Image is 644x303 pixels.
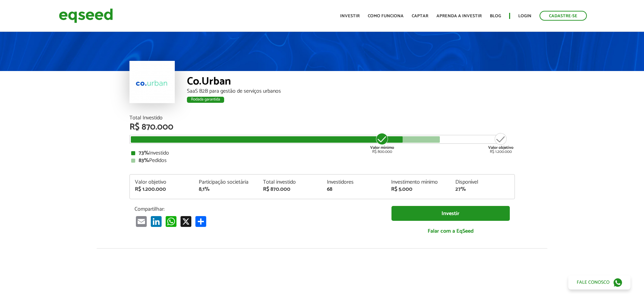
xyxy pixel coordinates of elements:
[187,97,224,103] div: Rodada garantida
[179,216,193,227] a: X
[488,144,514,151] strong: Valor objetivo
[187,89,515,94] div: SaaS B2B para gestão de serviços urbanos
[540,11,587,21] a: Cadastre-se
[327,180,381,185] div: Investidores
[135,206,381,212] p: Compartilhar:
[391,206,510,221] a: Investir
[135,180,189,185] div: Valor objetivo
[490,14,501,18] a: Blog
[131,150,513,156] div: Investido
[139,156,149,165] strong: 83%
[391,180,445,185] div: Investimento mínimo
[194,216,208,227] a: Compartilhar
[488,132,514,154] div: R$ 1.200.000
[455,180,509,185] div: Disponível
[412,14,428,18] a: Captar
[327,187,381,192] div: 68
[135,187,189,192] div: R$ 1.200.000
[455,187,509,192] div: 27%
[59,7,113,25] img: EqSeed
[263,180,317,185] div: Total investido
[129,123,515,132] div: R$ 870.000
[131,158,513,163] div: Pedidos
[370,144,394,151] strong: Valor mínimo
[139,148,149,158] strong: 73%
[149,216,163,227] a: LinkedIn
[369,132,395,154] div: R$ 800.000
[199,187,253,192] div: 8,1%
[135,216,148,227] a: Email
[164,216,178,227] a: WhatsApp
[518,14,531,18] a: Login
[263,187,317,192] div: R$ 870.000
[391,187,445,192] div: R$ 5.000
[199,180,253,185] div: Participação societária
[568,275,630,289] a: Fale conosco
[187,76,515,89] div: Co.Urban
[391,224,510,238] a: Falar com a EqSeed
[368,14,404,18] a: Como funciona
[340,14,360,18] a: Investir
[129,115,515,121] div: Total Investido
[436,14,482,18] a: Aprenda a investir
